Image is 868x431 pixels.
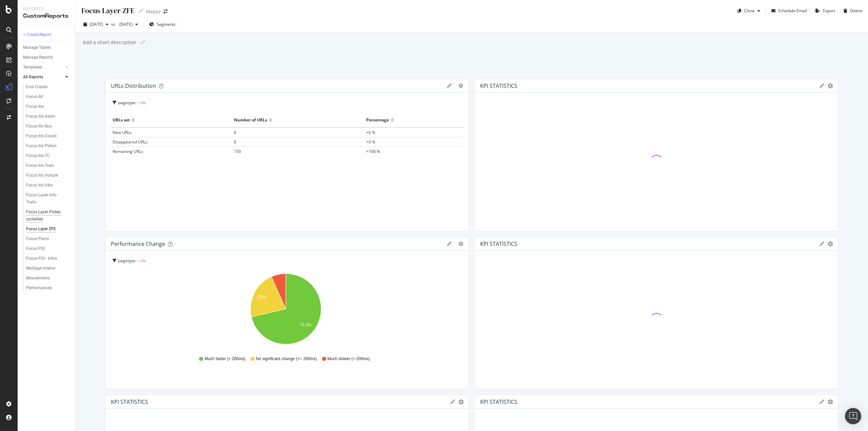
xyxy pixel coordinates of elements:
div: Clone [744,8,755,14]
span: zfe [140,100,146,105]
div: Manage Tables [23,44,51,51]
a: Manage Tables [23,44,70,51]
div: gear [458,241,463,246]
div: Focus Itis Voiture [26,172,58,179]
a: All Reports [23,74,63,81]
div: Focus Itis Piéton [26,142,57,150]
button: [DATE] [117,19,141,30]
div: Focus Itis Train [26,162,54,169]
div: KPI STATISTICS [480,82,517,89]
a: Focus Plans [26,235,70,242]
div: Export [823,8,835,14]
i: Edit report name [140,40,145,45]
div: Schedule Email [778,8,807,14]
a: Focus Itis [26,103,70,110]
div: Performance Change [111,240,165,247]
button: Clone [735,5,763,16]
div: KPI STATISTICS [480,240,517,247]
div: Focus POI [26,245,45,252]
a: Mouvements [26,275,70,282]
div: KPI STATISTICS [111,398,148,405]
span: = [137,258,139,263]
a: Focus Layer Pistes-cyclables [26,209,70,223]
a: Focus POI - Infos [26,255,70,262]
div: Focus Plans [26,235,49,242]
span: Disappeared URLs [113,139,147,145]
button: Schedule Email [769,5,807,16]
a: Focus Layer Info-Trafic [26,192,70,206]
button: Delete [841,5,863,16]
span: 150 [234,149,241,154]
a: Manage Reports [23,54,70,61]
div: Reports [23,5,70,12]
a: Focus Itis Vélo [26,182,70,189]
div: Mouvements [26,275,50,282]
div: KPI STATISTICSgeargear [474,79,838,231]
div: Focus Itis Covoit [26,133,57,140]
div: Percentage [366,115,389,125]
div: Delete [850,8,863,14]
div: Focus Layer Pistes-cyclables [26,209,65,223]
div: + Create Report [23,31,51,38]
div: Number of URLs [234,115,267,125]
div: Focus Layer Info-Trafic [26,192,64,206]
div: Focus Itis [26,103,44,110]
i: Edit report name [139,8,143,13]
span: pagetype [118,258,136,263]
a: Performances [26,285,70,292]
span: Segments [157,21,176,27]
button: [DATE] [81,19,111,30]
div: Focus Itis Avion [26,113,55,120]
span: zfe [140,258,146,263]
span: 2025 Aug. 5th [117,21,133,27]
a: Maillage interne [26,265,70,272]
div: Focus POI - Infos [26,255,57,262]
button: Export [813,5,835,16]
div: KPI STATISTICSgeargear [474,237,838,389]
a: Focus Itis TC [26,152,70,159]
div: gear [828,399,833,404]
div: Maillage interne [26,265,55,272]
span: New URLs [113,130,132,135]
div: Focus Layer ZFE [26,226,56,233]
a: Focus AV [26,93,70,100]
div: CustomReports [23,12,70,20]
div: Focus Itis Vélo [26,182,53,189]
span: Much slower (> 200ms) [328,356,370,362]
div: Focus AV [26,93,43,100]
div: Focus Layer ZFE [81,5,135,16]
span: 0 [234,130,236,135]
span: Remaining URLs [113,149,143,154]
div: KPI STATISTICS [480,398,517,405]
a: Focus Itis Covoit [26,133,70,140]
span: = [137,100,139,105]
a: Templates [23,64,63,71]
a: Focus POI [26,245,70,252]
div: URLs Distributiongeargearpagetype = zfeURLs setNumber of URLsPercentageNew URLs0+0 %Disappeared U... [105,79,469,231]
div: Open Intercom Messenger [845,408,861,424]
div: Manage Reports [23,54,53,61]
button: Segments [146,19,178,30]
span: +0 % [366,139,375,145]
div: gear [828,83,833,88]
span: pagetype [118,100,136,105]
div: Performance Changegeargearpagetype = zfeA chart.Much faster (< 200ms)No significant change (+/- 2... [105,237,469,389]
div: All Reports [23,74,43,81]
span: vs [111,21,117,27]
span: +0 % [366,130,375,135]
a: Focus Itis Voiture [26,172,70,179]
span: No significant change (+/- 200ms) [256,356,317,362]
div: arrow-right-arrow-left [163,9,167,14]
a: Evol Crawls [26,83,70,91]
div: Performances [26,285,52,292]
div: Mappy [146,8,161,15]
a: Focus Itis Piéton [26,142,70,150]
a: Focus Itis Train [26,162,70,169]
div: gear [828,241,833,246]
span: Much faster (< 200ms) [204,356,245,362]
div: Evol Crawls [26,83,47,91]
span: 0 [234,139,236,145]
svg: A chart. [111,271,461,350]
text: 22% [258,295,266,299]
